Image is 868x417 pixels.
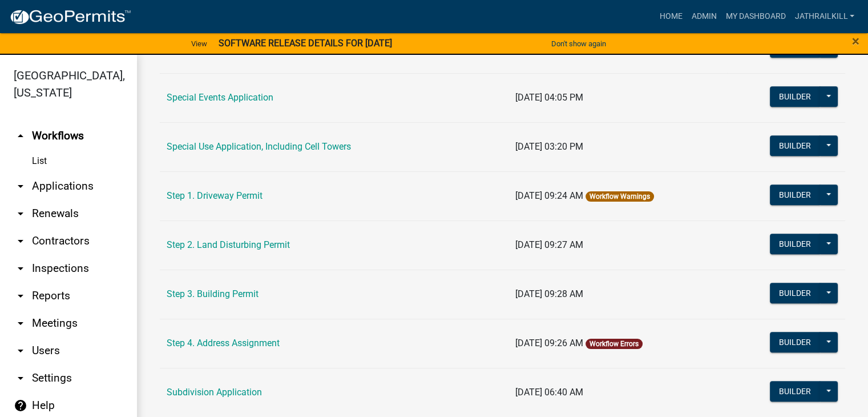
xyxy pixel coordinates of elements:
i: arrow_drop_down [14,179,27,193]
i: arrow_drop_down [14,234,27,248]
span: [DATE] 09:24 AM [515,190,583,201]
button: Builder [770,135,820,156]
a: Home [655,6,687,27]
a: Jathrailkill [790,6,859,27]
a: Special Events Application [167,92,273,103]
i: arrow_drop_down [14,207,27,220]
span: × [852,33,859,49]
span: [DATE] 03:20 PM [515,141,583,152]
button: Builder [770,185,820,205]
i: arrow_drop_down [14,316,27,330]
button: Close [852,34,859,48]
button: Builder [770,37,820,58]
i: help [14,399,27,412]
a: Workflow Warnings [590,193,650,201]
span: [DATE] 09:28 AM [515,288,583,299]
a: Subdivision Application [167,387,262,398]
a: Step 1. Driveway Permit [167,190,263,201]
button: Builder [770,381,820,402]
i: arrow_drop_down [14,344,27,358]
i: arrow_drop_down [14,262,27,275]
a: Step 3. Building Permit [167,288,259,299]
span: [DATE] 04:05 PM [515,92,583,103]
i: arrow_drop_down [14,289,27,303]
span: [DATE] 09:27 AM [515,239,583,250]
button: Builder [770,283,820,303]
strong: SOFTWARE RELEASE DETAILS FOR [DATE] [219,38,392,49]
a: View [187,34,212,53]
a: Step 2. Land Disturbing Permit [167,239,290,250]
i: arrow_drop_down [14,371,27,385]
span: [DATE] 06:40 AM [515,387,583,398]
a: Special Use Application, Including Cell Towers [167,141,351,152]
a: Admin [687,6,721,27]
button: Builder [770,332,820,352]
button: Builder [770,234,820,254]
a: Step 4. Address Assignment [167,338,280,348]
span: [DATE] 09:26 AM [515,338,583,348]
button: Builder [770,86,820,107]
button: Don't show again [547,34,611,53]
a: Workflow Errors [590,340,639,348]
i: arrow_drop_up [14,129,27,143]
a: My Dashboard [721,6,790,27]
